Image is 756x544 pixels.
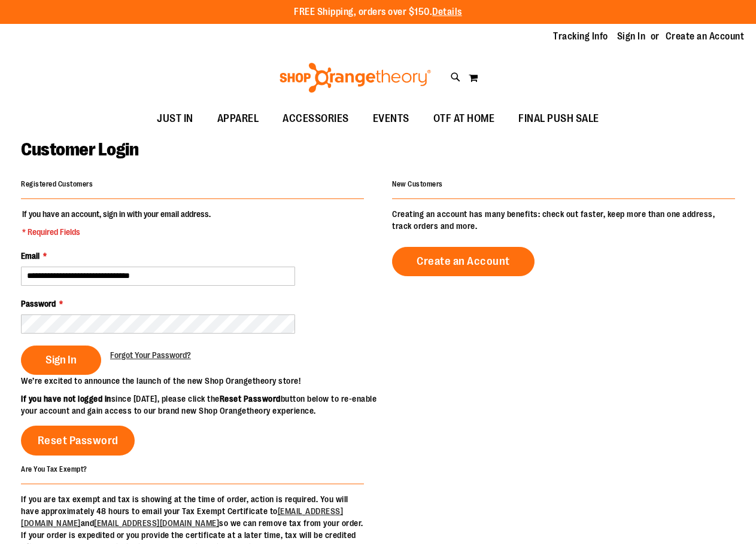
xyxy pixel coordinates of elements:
a: Create an Account [666,30,745,43]
a: Tracking Info [553,30,608,43]
span: EVENTS [373,105,409,132]
a: [EMAIL_ADDRESS][DOMAIN_NAME] [94,518,219,528]
span: Create an Account [417,255,510,268]
p: We’re excited to announce the launch of the new Shop Orangetheory store! [21,375,378,387]
a: FINAL PUSH SALE [506,105,611,133]
a: ACCESSORIES [271,105,361,133]
span: Forgot Your Password? [110,350,191,360]
a: Create an Account [392,247,535,276]
span: Password [21,299,56,308]
span: JUST IN [157,105,193,132]
legend: If you have an account, sign in with your email address. [21,208,212,238]
span: OTF AT HOME [433,105,495,132]
p: FREE Shipping, orders over $150. [294,5,462,19]
strong: Are You Tax Exempt? [21,464,87,473]
a: APPAREL [205,105,271,133]
a: Reset Password [21,426,135,456]
strong: If you have not logged in [21,394,111,404]
p: since [DATE], please click the button below to re-enable your account and gain access to our bran... [21,393,378,417]
span: FINAL PUSH SALE [518,105,599,132]
a: EVENTS [361,105,421,133]
span: * Required Fields [22,226,211,238]
strong: Reset Password [220,394,281,404]
p: Creating an account has many benefits: check out faster, keep more than one address, track orders... [392,208,735,232]
a: OTF AT HOME [421,105,507,133]
span: APPAREL [217,105,259,132]
strong: New Customers [392,180,443,188]
strong: Registered Customers [21,180,93,188]
button: Sign In [21,346,101,375]
span: Sign In [45,353,77,366]
span: ACCESSORIES [283,105,349,132]
a: Sign In [617,30,646,43]
span: Email [21,251,40,261]
img: Shop Orangetheory [278,63,433,93]
a: Forgot Your Password? [110,349,191,361]
span: Reset Password [38,434,119,447]
a: JUST IN [145,105,205,133]
span: Customer Login [21,139,138,160]
a: Details [432,7,462,17]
